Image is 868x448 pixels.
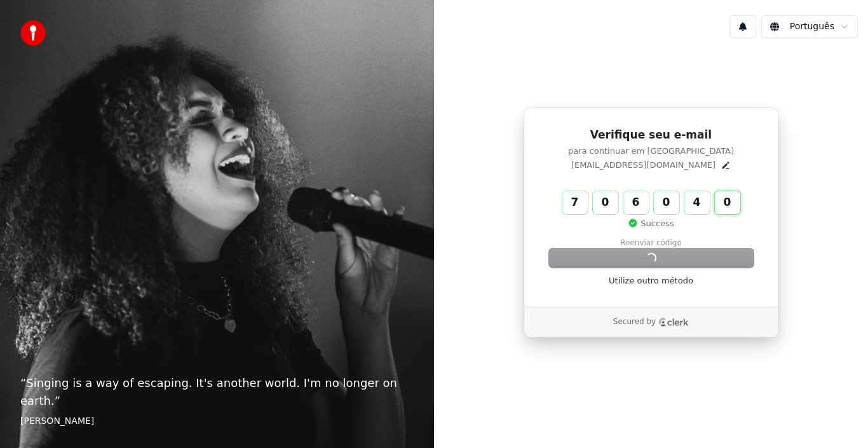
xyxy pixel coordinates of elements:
[609,275,693,287] a: Utilize outro método
[562,191,766,214] input: Enter verification code
[549,146,754,157] p: para continuar em [GEOGRAPHIC_DATA]
[549,128,754,143] h1: Verifique seu e-mail
[20,20,46,46] img: youka
[571,160,715,171] p: [EMAIL_ADDRESS][DOMAIN_NAME]
[658,318,689,327] a: Clerk logo
[721,160,731,170] button: Edit
[20,374,414,410] p: “ Singing is a way of escaping. It's another world. I'm no longer on earth. ”
[20,415,414,428] footer: [PERSON_NAME]
[613,317,656,327] p: Secured by
[628,218,674,229] p: Success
